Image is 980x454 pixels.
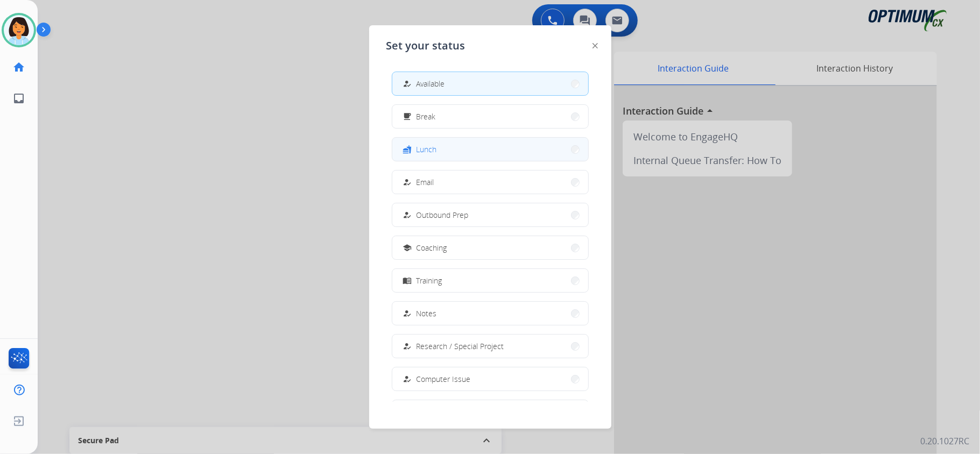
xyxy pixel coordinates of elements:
mat-icon: how_to_reg [403,178,412,187]
button: Break [392,105,588,128]
span: Outbound Prep [417,209,469,221]
button: Outbound Prep [392,203,588,226]
mat-icon: school [403,243,412,252]
button: Coaching [392,236,588,259]
mat-icon: how_to_reg [403,79,412,88]
mat-icon: how_to_reg [403,210,412,219]
mat-icon: how_to_reg [403,374,412,384]
button: Research / Special Project [392,335,588,358]
button: Email [392,171,588,194]
mat-icon: menu_book [403,276,412,285]
button: Training [392,269,588,292]
button: Available [392,72,588,95]
span: Coaching [417,242,447,253]
button: Computer Issue [392,367,588,391]
button: Lunch [392,138,588,161]
span: Set your status [386,38,466,53]
img: close-button [593,43,598,48]
span: Available [417,78,445,89]
mat-icon: home [12,61,25,74]
span: Lunch [417,144,437,155]
span: Break [417,111,436,122]
span: Notes [417,308,437,319]
button: Notes [392,302,588,325]
mat-icon: free_breakfast [403,112,412,121]
span: Email [417,176,434,188]
span: Training [417,275,442,286]
span: Computer Issue [417,373,471,385]
mat-icon: how_to_reg [403,342,412,351]
mat-icon: inbox [12,92,25,105]
button: Internet Issue [392,400,588,423]
img: avatar [4,15,34,45]
mat-icon: how_to_reg [403,309,412,318]
p: 0.20.1027RC [920,435,969,448]
span: Research / Special Project [417,340,504,352]
mat-icon: fastfood [403,145,412,154]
